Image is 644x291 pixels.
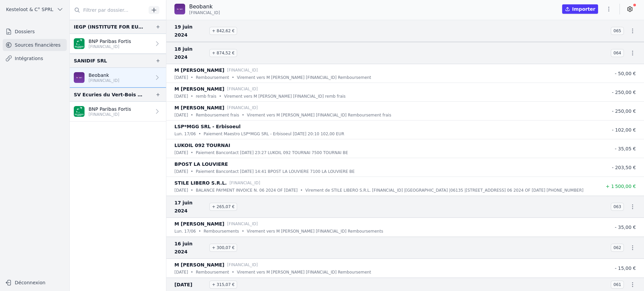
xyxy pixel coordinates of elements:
a: Intégrations [3,52,67,64]
span: + 315,07 € [209,281,237,289]
div: • [232,74,234,81]
div: SANIDIF SRL [74,57,107,65]
div: IEGP (INSTITUTE FOR EU-GULF PARTNERSHIP) [74,23,145,31]
span: - 35,05 € [615,146,636,151]
span: + 1 500,00 € [606,184,636,189]
span: - 35,00 € [615,225,636,230]
span: 065 [611,27,624,35]
input: Filtrer par dossier... [70,4,146,16]
div: • [199,131,201,137]
img: BEOBANK_CTBKBEBX.png [174,4,185,14]
a: Sources financières [3,39,67,51]
span: 19 juin 2024 [174,23,207,39]
p: Paiement Bancontact [DATE] 23:27 LUKOIL 092 TOURNAI 7500 TOURNAI BE [196,149,348,156]
p: Virement vers M [PERSON_NAME] [FINANCIAL_ID] remb frais [224,93,345,100]
img: BNP_BE_BUSINESS_GEBABEBB.png [74,106,85,117]
p: Virement vers M [PERSON_NAME] [FINANCIAL_ID] Remboursement [237,269,371,276]
p: BNP Paribas Fortis [89,106,131,112]
span: + 842,62 € [209,27,237,35]
img: BEOBANK_CTBKBEBX.png [74,72,85,83]
div: • [191,74,193,81]
p: Virement de STILE LIBERO S.R.L. [FINANCIAL_ID] |[GEOGRAPHIC_DATA] |06135 |[STREET_ADDRESS] 06 202... [305,187,583,194]
div: • [191,168,193,175]
p: Remboursement frais [196,112,239,118]
span: - 50,00 € [615,71,636,76]
div: • [199,228,201,235]
p: [FINANCIAL_ID] [229,180,260,186]
span: [DATE] [174,281,207,289]
a: Dossiers [3,26,67,38]
p: M [PERSON_NAME] [174,261,224,269]
div: • [300,187,303,194]
p: [FINANCIAL_ID] [227,261,258,268]
p: BALANCE PAYMENT INVOICE N. 06 2024 OF [DATE] [196,187,298,194]
p: [FINANCIAL_ID] [227,67,258,74]
p: [DATE] [174,168,188,175]
span: - 203,50 € [612,165,636,170]
span: 17 juin 2024 [174,199,207,215]
span: - 15,00 € [615,265,636,271]
p: lun. 17/06 [174,131,196,137]
p: M [PERSON_NAME] [174,220,224,228]
a: BNP Paribas Fortis [FINANCIAL_ID] [70,102,166,122]
div: • [191,269,193,276]
p: [FINANCIAL_ID] [89,78,119,83]
p: M [PERSON_NAME] [174,104,224,112]
span: - 250,00 € [612,108,636,114]
img: BNP_BE_BUSINESS_GEBABEBB.png [74,38,85,49]
span: 061 [611,281,624,289]
span: [FINANCIAL_ID] [189,10,220,15]
p: remb frais [196,93,216,100]
p: [FINANCIAL_ID] [227,221,258,227]
span: Kesteloot & C° SPRL [6,6,53,13]
p: [DATE] [174,74,188,81]
div: • [232,269,234,276]
span: - 102,00 € [612,127,636,133]
p: [DATE] [174,112,188,118]
p: BNP Paribas Fortis [89,38,131,45]
a: BNP Paribas Fortis [FINANCIAL_ID] [70,34,166,54]
p: Paiement Maestro LSP*MGG SRL - Erbisoeul [DATE] 20:10 102,00 EUR [204,131,344,137]
p: STILE LIBERO S.R.L. [174,179,227,187]
span: 063 [611,203,624,211]
span: 062 [611,244,624,252]
p: [FINANCIAL_ID] [89,44,131,49]
div: • [191,93,193,100]
span: 16 juin 2024 [174,240,207,256]
span: + 874,52 € [209,49,237,57]
button: Déconnexion [3,277,67,288]
p: [FINANCIAL_ID] [89,112,131,117]
p: Remboursement [196,269,229,276]
a: Beobank [FINANCIAL_ID] [70,68,166,88]
p: Beobank [189,3,220,11]
p: Virement vers M [PERSON_NAME] [FINANCIAL_ID] Remboursement [237,74,371,81]
p: [FINANCIAL_ID] [227,86,258,92]
p: Remboursement [196,74,229,81]
p: M [PERSON_NAME] [174,85,224,93]
p: LUKOIL 092 TOURNAI [174,141,230,149]
span: 18 juin 2024 [174,45,207,61]
p: Virement vers M [PERSON_NAME] [FINANCIAL_ID] Remboursement frais [247,112,391,118]
p: Beobank [89,72,119,79]
span: + 300,07 € [209,244,237,252]
div: • [242,112,244,118]
div: • [242,228,244,235]
p: M [PERSON_NAME] [174,66,224,74]
p: [DATE] [174,269,188,276]
span: - 250,00 € [612,90,636,95]
p: [DATE] [174,149,188,156]
button: Importer [562,4,598,14]
p: BPOST LA LOUVIERE [174,160,228,168]
p: LSP*MGG SRL - Erbisoeul [174,123,240,131]
div: • [191,187,193,194]
button: Kesteloot & C° SPRL [3,4,67,15]
p: [DATE] [174,187,188,194]
span: + 265,07 € [209,203,237,211]
p: Remboursements [204,228,239,235]
div: • [219,93,221,100]
p: Paiement Bancontact [DATE] 14:41 BPOST LA LOUVIERE 7100 LA LOUVIERE BE [196,168,355,175]
div: • [191,149,193,156]
p: [DATE] [174,93,188,100]
div: SV Ecuries du Vert-Bois SRL [74,91,145,99]
p: lun. 17/06 [174,228,196,235]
